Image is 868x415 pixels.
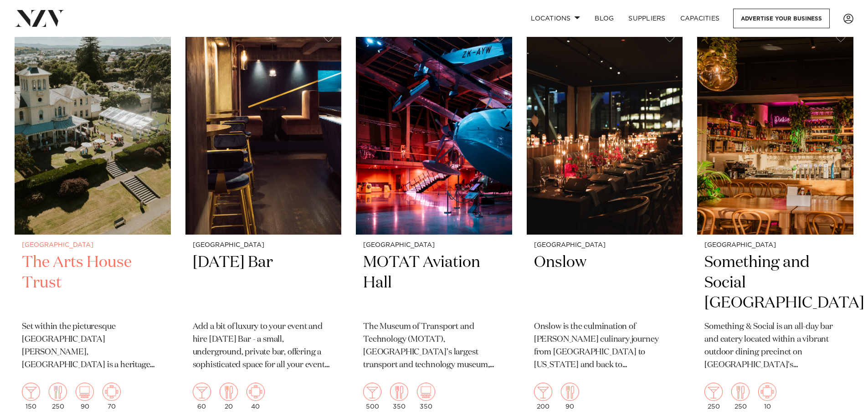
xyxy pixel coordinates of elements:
small: [GEOGRAPHIC_DATA] [704,242,846,249]
p: Add a bit of luxury to your event and hire [DATE] Bar - a small, underground, private bar, offeri... [193,321,334,372]
small: [GEOGRAPHIC_DATA] [363,242,505,249]
img: meeting.png [103,383,121,401]
div: 150 [22,383,40,410]
div: 20 [220,383,238,410]
small: [GEOGRAPHIC_DATA] [534,242,676,249]
div: 70 [103,383,121,410]
p: Something & Social is an all-day bar and eatery located within a vibrant outdoor dining precinct ... [704,321,846,372]
h2: [DATE] Bar [193,252,334,314]
p: Onslow is the culmination of [PERSON_NAME] culinary journey from [GEOGRAPHIC_DATA] to [US_STATE] ... [534,321,676,372]
img: cocktail.png [22,383,40,401]
div: 250 [731,383,750,410]
img: dining.png [220,383,238,401]
div: 40 [247,383,265,410]
small: [GEOGRAPHIC_DATA] [193,242,334,249]
div: 200 [534,383,552,410]
a: Advertise your business [733,9,830,28]
div: 350 [417,383,435,410]
div: 90 [76,383,94,410]
div: 250 [704,383,723,410]
img: theatre.png [417,383,435,401]
h2: The Arts House Trust [22,252,164,314]
h2: Something and Social [GEOGRAPHIC_DATA] [704,252,846,314]
div: 10 [758,383,776,410]
div: 350 [390,383,408,410]
img: meeting.png [758,383,776,401]
a: Capacities [673,9,727,28]
img: cocktail.png [193,383,211,401]
img: meeting.png [247,383,265,401]
div: 90 [561,383,579,410]
img: theatre.png [76,383,94,401]
img: cocktail.png [704,383,723,401]
h2: MOTAT Aviation Hall [363,252,505,314]
p: The Museum of Transport and Technology (MOTAT), [GEOGRAPHIC_DATA]’s largest transport and technol... [363,321,505,372]
a: Locations [524,9,587,28]
p: Set within the picturesque [GEOGRAPHIC_DATA][PERSON_NAME], [GEOGRAPHIC_DATA] is a heritage venue ... [22,321,164,372]
div: 250 [49,383,67,410]
a: SUPPLIERS [621,9,673,28]
img: dining.png [390,383,408,401]
img: dining.png [561,383,579,401]
img: cocktail.png [534,383,552,401]
a: BLOG [587,9,621,28]
div: 500 [363,383,381,410]
img: dining.png [731,383,750,401]
small: [GEOGRAPHIC_DATA] [22,242,164,249]
img: cocktail.png [363,383,381,401]
h2: Onslow [534,252,676,314]
div: 60 [193,383,211,410]
img: dining.png [49,383,67,401]
img: nzv-logo.png [15,10,64,26]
